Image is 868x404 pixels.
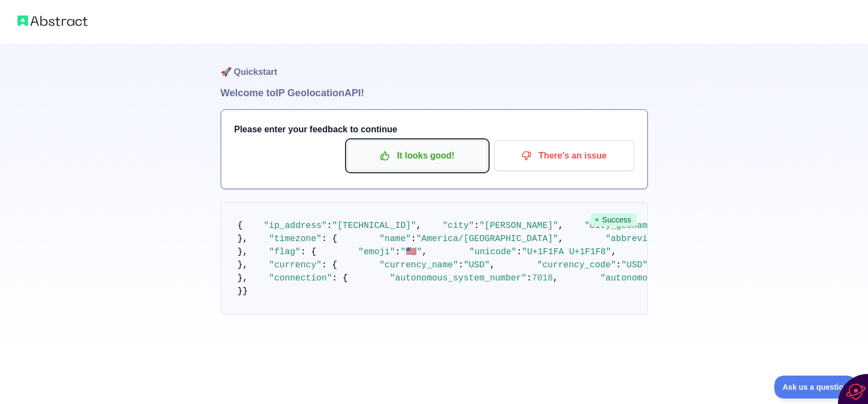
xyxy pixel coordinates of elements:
[522,247,611,257] span: "U+1F1FA U+1F1F8"
[590,213,637,226] span: Success
[264,221,327,231] span: "ip_address"
[616,260,622,270] span: :
[380,260,458,270] span: "currency_name"
[474,221,480,231] span: :
[458,260,464,270] span: :
[527,273,532,283] span: :
[558,221,564,231] span: ,
[380,234,411,244] span: "name"
[234,123,634,136] h3: Please enter your feedback to continue
[537,260,616,270] span: "currency_code"
[301,247,317,257] span: : {
[584,221,674,231] span: "city_geoname_id"
[269,260,321,270] span: "currency"
[442,221,474,231] span: "city"
[327,221,332,231] span: :
[269,247,301,257] span: "flag"
[347,140,487,171] button: It looks good!
[494,140,634,171] button: There's an issue
[400,247,422,257] span: "🇺🇸"
[321,234,337,244] span: : {
[238,221,243,231] span: {
[621,260,647,270] span: "USD"
[532,273,553,283] span: 7018
[490,260,495,270] span: ,
[469,247,516,257] span: "unicode"
[332,273,348,283] span: : {
[390,273,527,283] span: "autonomous_system_number"
[611,247,617,257] span: ,
[411,234,416,244] span: :
[355,147,479,165] p: It looks good!
[516,247,522,257] span: :
[221,44,648,85] h1: 🚀 Quickstart
[321,260,337,270] span: : {
[358,247,395,257] span: "emoji"
[774,376,857,399] iframe: Toggle Customer Support
[269,234,321,244] span: "timezone"
[606,234,679,244] span: "abbreviation"
[269,273,332,283] span: "connection"
[416,221,422,231] span: ,
[422,247,427,257] span: ,
[600,273,768,283] span: "autonomous_system_organization"
[479,221,558,231] span: "[PERSON_NAME]"
[18,13,88,28] img: Abstract logo
[558,234,564,244] span: ,
[463,260,490,270] span: "USD"
[221,85,648,101] h1: Welcome to IP Geolocation API!
[502,147,626,165] p: There's an issue
[395,247,401,257] span: :
[553,273,559,283] span: ,
[416,234,558,244] span: "America/[GEOGRAPHIC_DATA]"
[332,221,416,231] span: "[TECHNICAL_ID]"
